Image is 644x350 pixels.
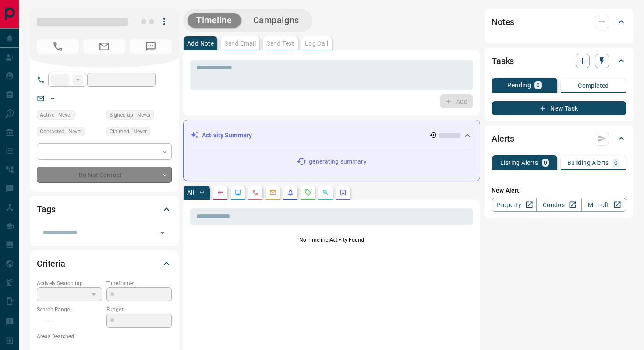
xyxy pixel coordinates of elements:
span: No Number [130,39,172,54]
p: Activity Summary [202,131,252,140]
p: Listing Alerts [500,160,538,166]
span: Signed up - Never [110,111,151,119]
button: Open [156,227,169,239]
p: Add Note [187,40,214,46]
p: Building Alerts [567,160,609,166]
h2: Tasks [492,54,514,68]
h2: Criteria [37,257,65,271]
a: Property [492,198,537,212]
h2: Tags [37,202,55,216]
button: Campaigns [244,13,308,28]
p: Areas Searched: [37,332,172,340]
p: Completed [578,82,609,89]
div: Activity Summary [191,127,473,143]
svg: Calls [252,189,259,196]
p: 0 [536,82,540,88]
h2: Notes [492,15,514,29]
h2: Alerts [492,132,514,146]
svg: Notes [217,189,224,196]
p: All [187,189,194,196]
div: Tags [37,199,172,220]
svg: Emails [269,189,276,196]
p: Pending [507,82,531,88]
svg: Agent Actions [340,189,347,196]
a: Condos [536,198,581,212]
span: No Email [83,39,125,54]
p: generating summary [309,157,366,166]
div: Criteria [37,253,172,274]
p: Search Range: [37,306,102,314]
p: 0 [544,160,547,166]
p: 0 [614,160,618,166]
svg: Listing Alerts [287,189,294,196]
p: -- - -- [37,314,102,328]
div: Alerts [492,128,626,149]
span: No Number [37,39,79,54]
a: Mr.Loft [581,198,626,212]
p: No Timeline Activity Found [190,236,473,244]
button: Timeline [188,13,241,28]
svg: Requests [304,189,311,196]
svg: Opportunities [322,189,329,196]
p: New Alert: [492,186,626,195]
span: Active - Never [40,111,72,119]
div: Notes [492,11,626,32]
p: Actively Searching: [37,279,102,287]
p: Timeframe: [106,279,172,287]
span: Contacted - Never [40,127,82,136]
svg: Lead Browsing Activity [234,189,241,196]
div: Do Not Contact [37,167,172,183]
div: Tasks [492,50,626,71]
p: Budget: [106,306,172,314]
button: New Task [492,101,626,115]
span: Claimed - Never [110,127,147,136]
a: -- [51,95,54,102]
